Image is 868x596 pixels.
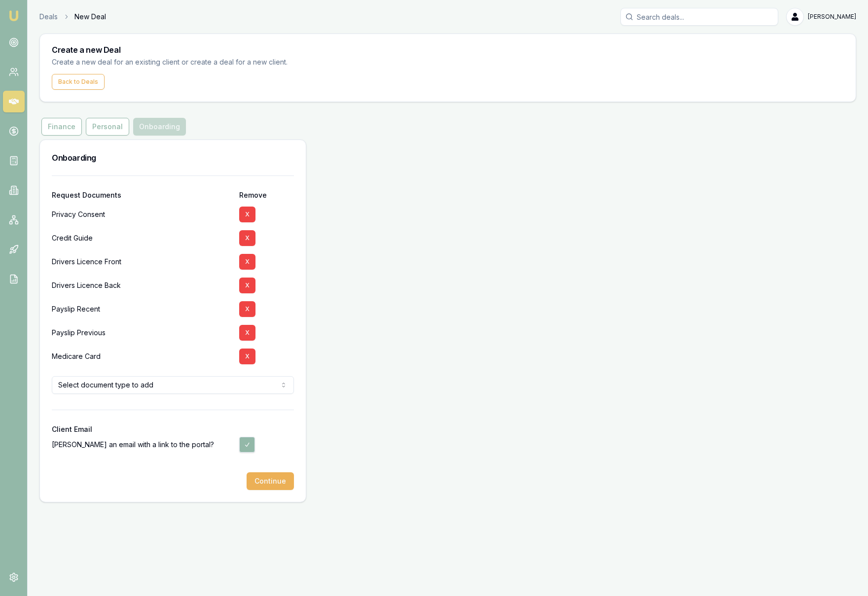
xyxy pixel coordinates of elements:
[41,118,82,136] button: Finance
[239,254,255,270] button: X
[52,345,231,368] div: Medicare Card
[620,8,778,26] input: Search deals
[52,321,231,345] div: Payslip Previous
[239,325,255,341] button: X
[808,13,856,21] span: [PERSON_NAME]
[247,472,294,490] button: Continue
[52,74,105,90] button: Back to Deals
[239,301,255,317] button: X
[8,10,20,22] img: emu-icon-u.png
[52,226,231,250] div: Credit Guide
[52,274,231,297] div: Drivers Licence Back
[239,230,255,246] button: X
[52,203,231,226] div: Privacy Consent
[239,192,294,199] div: Remove
[239,278,255,293] button: X
[239,349,255,364] button: X
[52,192,231,199] div: Request Documents
[52,250,231,274] div: Drivers Licence Front
[52,440,214,450] label: [PERSON_NAME] an email with a link to the portal?
[52,297,231,321] div: Payslip Recent
[39,12,106,22] nav: breadcrumb
[239,207,255,222] button: X
[39,12,58,22] a: Deals
[86,118,129,136] button: Personal
[74,12,106,22] span: New Deal
[52,57,304,68] p: Create a new deal for an existing client or create a deal for a new client.
[52,426,294,433] div: Client Email
[52,152,294,164] h3: Onboarding
[52,46,844,54] h3: Create a new Deal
